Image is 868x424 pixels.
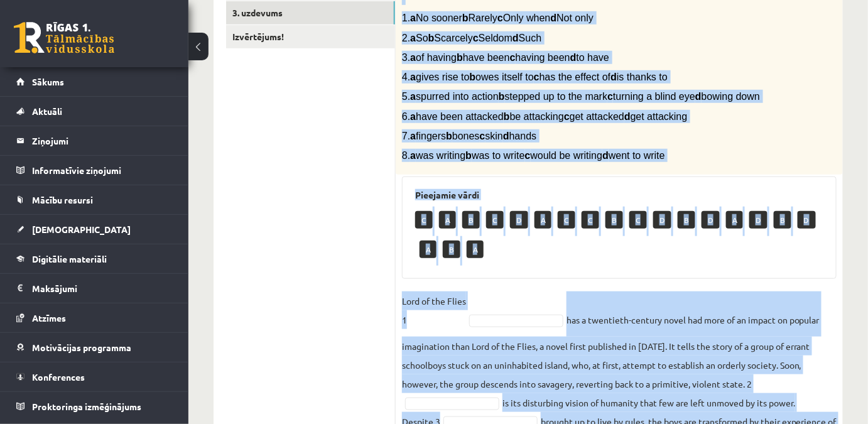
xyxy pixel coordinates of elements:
[32,224,131,235] span: [DEMOGRAPHIC_DATA]
[551,13,557,23] b: d
[16,362,173,391] a: Konferences
[402,33,541,43] span: 2. So Scarcely Seldom Such
[16,333,173,362] a: Motivācijas programma
[16,185,173,214] a: Mācību resursi
[439,211,456,229] p: A
[415,211,433,229] p: C
[14,22,114,53] a: Rīgas 1. Tālmācības vidusskola
[605,211,623,229] p: B
[513,33,519,43] b: d
[629,211,647,229] p: C
[402,111,688,122] span: 6. have been attacked be attacking get attacked get attacking
[726,211,743,229] p: A
[402,52,609,63] span: 3. of having have been having been to have
[32,156,173,185] legend: Informatīvie ziņojumi
[16,392,173,421] a: Proktoringa izmēģinājums
[602,150,609,161] b: d
[749,211,768,229] p: D
[410,150,416,161] b: a
[32,274,173,303] legend: Maksājumi
[525,150,531,161] b: c
[457,52,463,63] b: b
[428,33,435,43] b: b
[624,111,631,122] b: d
[410,91,416,102] b: a
[32,312,66,323] span: Atzīmes
[443,241,460,258] p: B
[410,33,416,43] b: a
[678,211,695,229] p: B
[16,97,173,126] a: Aktuāli
[402,13,594,23] span: 1. No sooner Rarely Only when Not only
[467,241,484,258] p: A
[402,291,466,329] p: Lord of the Flies 1
[226,1,395,24] a: 3. uzdevums
[32,106,62,117] span: Aktuāli
[446,131,452,141] b: b
[420,241,437,258] p: A
[32,401,141,412] span: Proktoringa izmēģinājums
[473,33,479,43] b: c
[16,156,173,185] a: Informatīvie ziņojumi
[402,72,668,82] span: 4. gives rise to owes itself to has the effect of is thanks to
[564,111,570,122] b: c
[16,126,173,155] a: Ziņojumi
[410,131,416,141] b: a
[32,76,64,87] span: Sākums
[480,131,486,141] b: c
[402,150,665,161] span: 8. was writing was to write would be writing went to write
[702,211,720,229] p: D
[32,371,85,383] span: Konferences
[32,194,93,205] span: Mācību resursi
[16,274,173,303] a: Maksājumi
[462,13,469,23] b: b
[510,52,516,63] b: c
[534,211,551,229] p: A
[558,211,575,229] p: C
[504,111,510,122] b: b
[470,72,476,82] b: b
[410,111,416,122] b: a
[16,67,173,96] a: Sākums
[402,91,760,102] span: 5. spurred into action stepped up to the mark turning a blind eye bowing down
[32,253,107,264] span: Digitālie materiāli
[570,52,577,63] b: d
[465,150,472,161] b: b
[798,211,816,229] p: D
[497,13,503,23] b: c
[486,211,504,229] p: C
[695,91,702,102] b: d
[16,244,173,273] a: Digitālie materiāli
[610,72,617,82] b: d
[415,190,823,200] h3: Pieejamie vārdi
[410,72,416,82] b: a
[774,211,791,229] p: B
[16,215,173,244] a: [DEMOGRAPHIC_DATA]
[582,211,599,229] p: C
[410,13,416,23] b: a
[607,91,613,102] b: c
[16,303,173,332] a: Atzīmes
[32,342,131,353] span: Motivācijas programma
[410,52,416,63] b: a
[534,72,540,82] b: c
[402,131,536,141] span: 7. fingers bones skin hands
[499,91,505,102] b: b
[462,211,480,229] p: B
[510,211,528,229] p: D
[32,126,173,155] legend: Ziņojumi
[503,131,509,141] b: d
[226,25,395,48] a: Izvērtējums!
[653,211,671,229] p: D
